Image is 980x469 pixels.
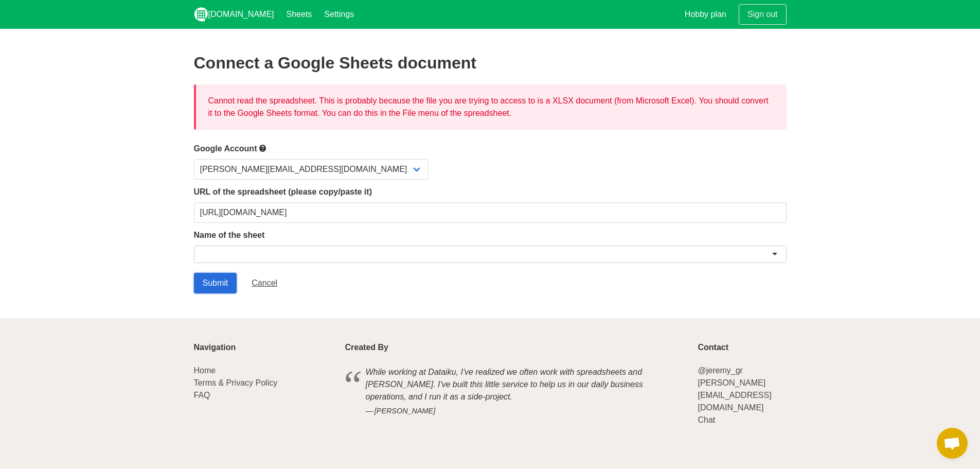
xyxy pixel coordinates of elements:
[698,343,786,352] p: Contact
[194,366,216,375] a: Home
[194,84,787,130] div: Cannot read the spreadsheet. This is probably because the file you are trying to access to is a X...
[698,415,715,424] a: Chat
[194,391,210,399] a: FAQ
[345,343,686,352] p: Created By
[194,54,787,72] h2: Connect a Google Sheets document
[937,428,968,459] a: Open chat
[366,406,665,417] cite: [PERSON_NAME]
[194,343,333,352] p: Navigation
[698,378,771,412] a: [PERSON_NAME][EMAIL_ADDRESS][DOMAIN_NAME]
[194,186,787,198] label: URL of the spreadsheet (please copy/paste it)
[194,7,208,22] img: logo_v2_white.png
[194,273,237,293] input: Submit
[194,202,787,223] input: Should start with https://docs.google.com/spreadsheets/d/
[739,4,787,25] a: Sign out
[243,273,286,293] a: Cancel
[194,142,787,155] label: Google Account
[194,229,787,241] label: Name of the sheet
[698,366,742,375] a: @jeremy_gr
[345,364,686,419] blockquote: While working at Dataiku, I've realized we often work with spreadsheets and [PERSON_NAME]. I've b...
[194,378,278,387] a: Terms & Privacy Policy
